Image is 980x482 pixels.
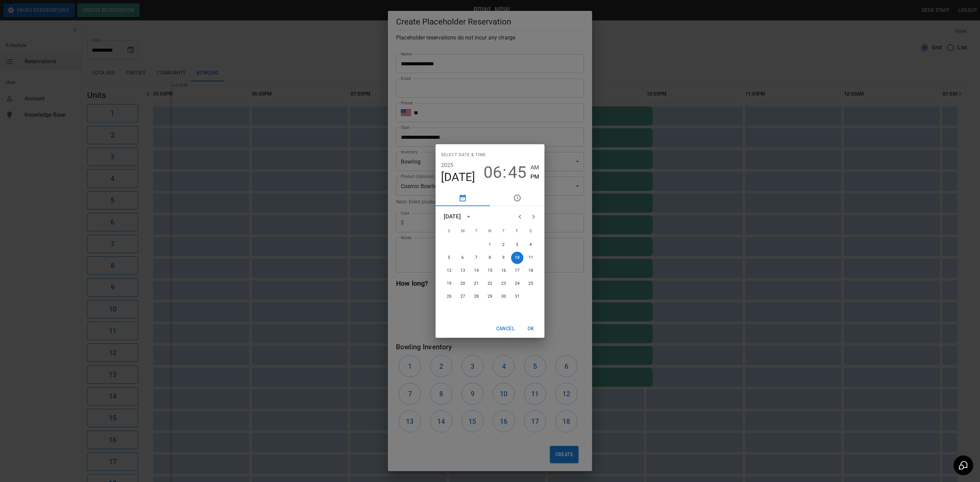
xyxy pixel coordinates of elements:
[493,322,517,335] button: Cancel
[457,290,469,303] button: 27
[457,225,469,238] span: Monday
[525,278,537,290] button: 25
[484,278,496,290] button: 22
[484,290,496,303] button: 29
[443,252,455,264] button: 5
[484,163,502,182] button: 06
[470,290,483,303] button: 28
[520,322,542,335] button: OK
[511,278,523,290] button: 24
[513,210,527,223] button: Previous month
[443,278,455,290] button: 19
[511,225,523,238] span: Friday
[511,252,523,264] button: 10
[497,265,510,277] button: 16
[525,265,537,277] button: 18
[484,252,496,264] button: 8
[527,210,540,223] button: Next month
[441,161,454,170] button: 2025
[497,252,510,264] button: 9
[497,225,510,238] span: Thursday
[441,170,475,184] button: [DATE]
[470,252,483,264] button: 7
[525,225,537,238] span: Saturday
[436,190,490,206] button: pick date
[443,265,455,277] button: 12
[470,278,483,290] button: 21
[457,252,469,264] button: 6
[511,239,523,251] button: 3
[444,213,461,221] div: [DATE]
[441,150,486,161] span: Select date & time
[470,265,483,277] button: 14
[497,239,510,251] button: 2
[503,163,507,182] span: :
[508,163,526,182] button: 45
[484,225,496,238] span: Wednesday
[484,239,496,251] button: 1
[457,265,469,277] button: 13
[511,265,523,277] button: 17
[497,278,510,290] button: 23
[525,239,537,251] button: 4
[530,172,539,181] button: PM
[470,225,483,238] span: Tuesday
[497,290,510,303] button: 30
[457,278,469,290] button: 20
[511,290,523,303] button: 31
[530,163,539,172] button: AM
[443,290,455,303] button: 26
[525,252,537,264] button: 11
[490,190,544,206] button: pick time
[484,265,496,277] button: 15
[463,211,474,222] button: calendar view is open, switch to year view
[443,225,455,238] span: Sunday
